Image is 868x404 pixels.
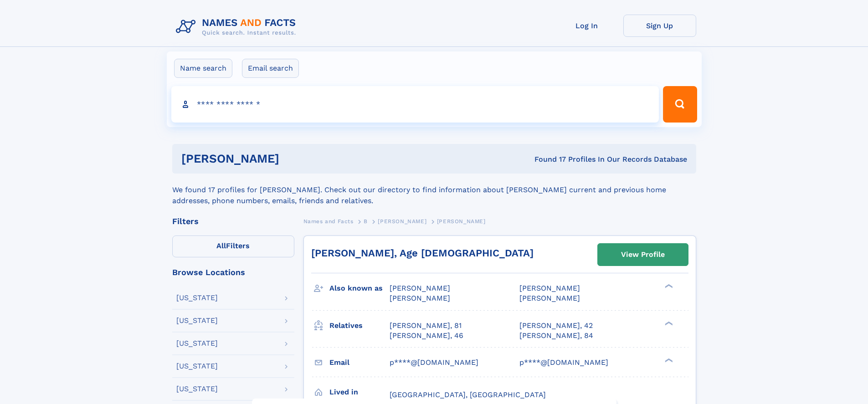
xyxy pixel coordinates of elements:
[329,384,390,400] h3: Lived in
[176,363,218,370] div: [US_STATE]
[663,320,673,326] div: ❯
[519,331,593,341] a: [PERSON_NAME], 84
[303,215,354,227] a: Names and Facts
[623,15,696,37] a: Sign Up
[390,331,463,341] a: [PERSON_NAME], 46
[311,247,534,259] a: [PERSON_NAME], Age [DEMOGRAPHIC_DATA]
[176,294,218,302] div: [US_STATE]
[176,340,218,347] div: [US_STATE]
[390,390,546,399] span: [GEOGRAPHIC_DATA], [GEOGRAPHIC_DATA]
[172,174,696,206] div: We found 17 profiles for [PERSON_NAME]. Check out our directory to find information about [PERSON...
[172,217,294,225] div: Filters
[390,284,450,292] span: [PERSON_NAME]
[598,244,688,266] a: View Profile
[329,281,390,296] h3: Also known as
[242,59,299,78] label: Email search
[390,321,462,331] a: [PERSON_NAME], 81
[407,154,687,164] div: Found 17 Profiles In Our Records Database
[378,215,426,227] a: [PERSON_NAME]
[181,153,407,164] h1: [PERSON_NAME]
[519,284,580,292] span: [PERSON_NAME]
[519,294,580,302] span: [PERSON_NAME]
[171,86,659,123] input: search input
[378,218,426,225] span: [PERSON_NAME]
[663,283,673,289] div: ❯
[174,59,232,78] label: Name search
[176,317,218,324] div: [US_STATE]
[550,15,623,37] a: Log In
[172,268,294,276] div: Browse Locations
[437,218,486,225] span: [PERSON_NAME]
[390,294,450,302] span: [PERSON_NAME]
[216,241,226,250] span: All
[176,385,218,393] div: [US_STATE]
[519,321,593,331] a: [PERSON_NAME], 42
[172,235,294,257] label: Filters
[663,86,697,123] button: Search Button
[329,318,390,333] h3: Relatives
[329,355,390,370] h3: Email
[172,15,303,39] img: Logo Names and Facts
[364,215,368,227] a: B
[663,357,673,363] div: ❯
[621,244,665,265] div: View Profile
[364,218,368,225] span: B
